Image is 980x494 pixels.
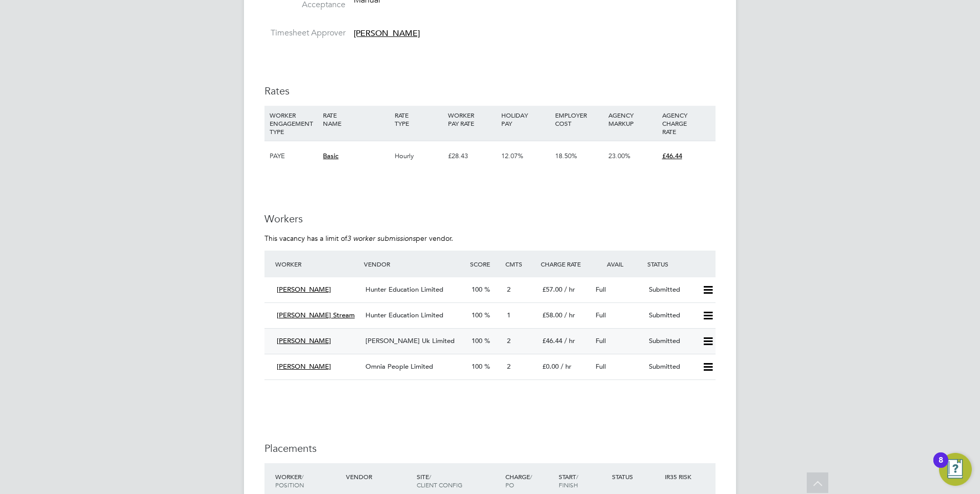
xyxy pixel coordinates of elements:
[503,255,538,273] div: Cmts
[662,467,698,486] div: IR35 Risk
[596,285,606,294] span: Full
[267,106,320,141] div: WORKER ENGAGEMENT TYPE
[542,285,562,294] span: £57.00
[414,467,503,494] div: Site
[542,336,562,345] span: £46.44
[392,141,445,171] div: Hourly
[499,106,552,132] div: HOLIDAY PAY
[596,311,606,319] span: Full
[273,467,343,494] div: Worker
[264,28,345,39] label: Timesheet Approver
[596,336,606,345] span: Full
[365,336,455,345] span: [PERSON_NAME] Uk Limited
[472,285,482,294] span: 100
[467,255,503,273] div: Score
[417,472,462,489] span: / Client Config
[273,255,361,273] div: Worker
[507,336,511,345] span: 2
[347,234,416,243] em: 3 worker submissions
[564,336,575,345] span: / hr
[507,311,511,319] span: 1
[275,472,304,489] span: / Position
[277,285,331,294] span: [PERSON_NAME]
[392,106,445,132] div: RATE TYPE
[660,106,713,141] div: AGENCY CHARGE RATE
[559,472,578,489] span: / Finish
[472,311,482,319] span: 100
[320,106,392,132] div: RATE NAME
[553,106,606,132] div: EMPLOYER COST
[277,311,355,319] span: [PERSON_NAME] Stream
[267,141,320,171] div: PAYE
[503,467,556,494] div: Charge
[538,255,591,273] div: Charge Rate
[472,336,482,345] span: 100
[645,307,698,324] div: Submitted
[277,336,331,345] span: [PERSON_NAME]
[564,285,575,294] span: / hr
[323,151,338,160] span: Basic
[645,358,698,375] div: Submitted
[361,255,467,273] div: Vendor
[445,106,499,132] div: WORKER PAY RATE
[645,281,698,298] div: Submitted
[343,467,414,486] div: Vendor
[264,234,716,243] p: This vacancy has a limit of per vendor.
[645,255,716,273] div: Status
[507,362,511,371] span: 2
[555,151,577,160] span: 18.50%
[939,453,972,486] button: Open Resource Center, 8 new notifications
[542,362,559,371] span: £0.00
[564,311,575,319] span: / hr
[505,472,532,489] span: / PO
[472,362,482,371] span: 100
[591,255,645,273] div: Avail
[507,285,511,294] span: 2
[264,212,716,225] h3: Workers
[542,311,562,319] span: £58.00
[938,460,943,473] div: 8
[645,333,698,350] div: Submitted
[365,285,443,294] span: Hunter Education Limited
[264,442,716,455] h3: Placements
[365,362,433,371] span: Omnia People Limited
[608,151,630,160] span: 23.00%
[354,28,420,39] span: [PERSON_NAME]
[662,151,682,160] span: £46.44
[277,362,331,371] span: [PERSON_NAME]
[556,467,609,494] div: Start
[606,106,659,132] div: AGENCY MARKUP
[561,362,571,371] span: / hr
[264,84,716,98] h3: Rates
[365,311,443,319] span: Hunter Education Limited
[609,467,663,486] div: Status
[596,362,606,371] span: Full
[501,151,523,160] span: 12.07%
[445,141,499,171] div: £28.43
